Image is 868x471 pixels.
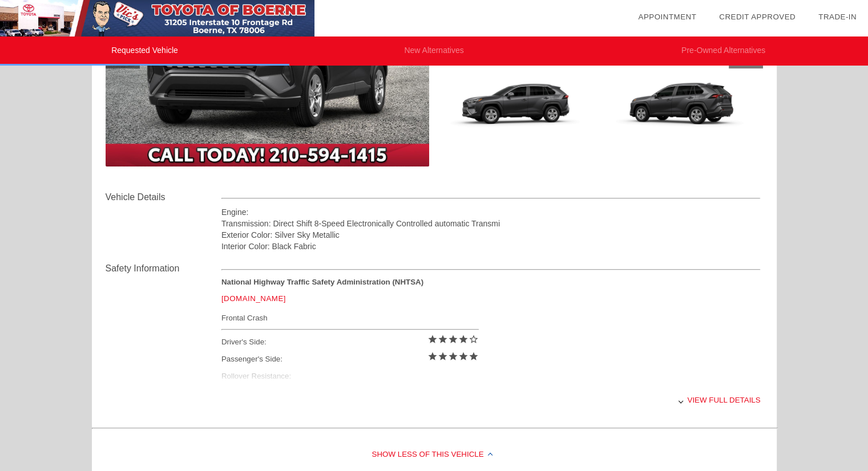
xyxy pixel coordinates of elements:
[427,351,438,362] i: star
[438,334,448,344] i: star
[289,36,579,66] li: New Alternatives
[448,334,458,344] i: star
[221,206,761,218] div: Engine:
[818,13,857,21] a: Trade-In
[600,49,757,167] img: 5.jpg
[719,13,796,21] a: Credit Approved
[106,262,221,275] div: Safety Information
[469,334,479,344] i: star_border
[221,334,479,351] div: Driver's Side:
[438,351,448,362] i: star
[638,13,696,21] a: Appointment
[221,351,479,368] div: Passenger's Side:
[579,36,868,66] li: Pre-Owned Alternatives
[221,311,479,325] div: Frontal Crash
[221,294,286,303] a: [DOMAIN_NAME]
[469,351,479,362] i: star
[448,351,458,362] i: star
[221,386,761,414] div: View full details
[221,241,761,252] div: Interior Color: Black Fabric
[221,229,761,241] div: Exterior Color: Silver Sky Metallic
[221,278,423,286] strong: National Highway Traffic Safety Administration (NHTSA)
[427,334,438,344] i: star
[438,49,595,167] img: 3.jpg
[458,351,469,362] i: star
[458,334,469,344] i: star
[221,218,761,229] div: Transmission: Direct Shift 8-Speed Electronically Controlled automatic Transmi
[106,190,221,204] div: Vehicle Details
